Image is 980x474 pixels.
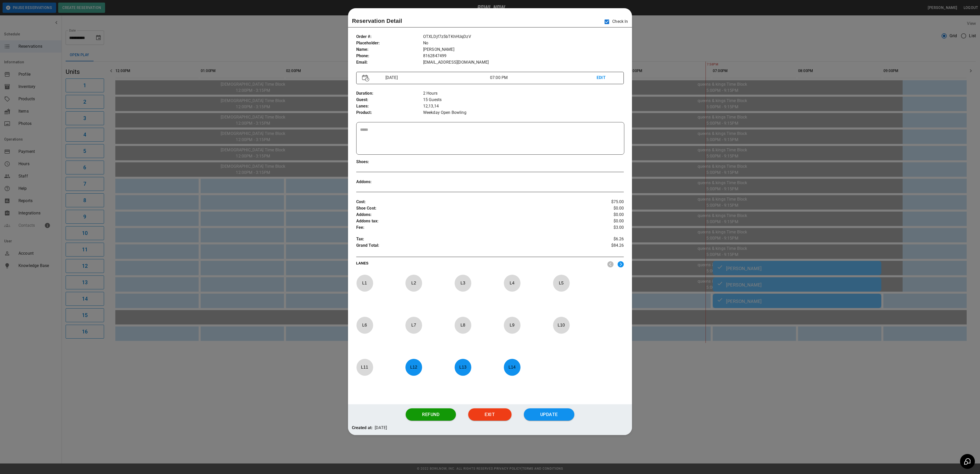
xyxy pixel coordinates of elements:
[454,319,471,331] p: L 8
[553,277,570,289] p: L 5
[454,361,471,373] p: L 13
[356,90,423,97] p: Duration :
[356,236,579,242] p: Tax :
[618,261,624,268] img: right.svg
[356,53,423,59] p: Phone :
[356,110,423,116] p: Product :
[468,408,511,421] button: Exit
[356,205,579,212] p: Shoe Cost :
[356,103,423,110] p: Lanes :
[375,425,387,431] p: [DATE]
[356,242,579,250] p: Grand Total :
[405,277,422,289] p: L 2
[356,97,423,103] p: Guest :
[356,40,423,46] p: Placeholder :
[423,110,624,116] p: Weekday Open Bowling
[356,179,423,185] p: Addons :
[356,319,373,331] p: L 6
[356,34,423,40] p: Order # :
[579,205,624,212] p: $0.00
[579,218,624,224] p: $0.00
[504,319,520,331] p: L 9
[423,90,624,97] p: 2 Hours
[356,212,579,218] p: Addons :
[356,261,604,268] p: LANES
[352,17,402,25] p: Reservation Detail
[579,212,624,218] p: $0.00
[423,34,624,40] p: OTXLDjf7z5bTKhHUqDzV
[356,224,579,231] p: Fee :
[553,319,570,331] p: L 10
[405,361,422,373] p: L 12
[490,75,597,81] p: 07:00 PM
[356,59,423,66] p: Email :
[423,59,624,66] p: [EMAIL_ADDRESS][DOMAIN_NAME]
[423,46,624,53] p: [PERSON_NAME]
[597,75,618,81] p: EDIT
[352,425,373,431] p: Created at:
[356,159,423,165] p: Shoes :
[579,242,624,250] p: $84.26
[405,319,422,331] p: L 7
[579,199,624,205] p: $75.00
[356,361,373,373] p: L 11
[504,277,520,289] p: L 4
[356,199,579,205] p: Cost :
[356,277,373,289] p: L 1
[356,46,423,53] p: Name :
[423,40,624,46] p: No
[524,408,574,421] button: Update
[601,16,628,27] p: Check In
[423,53,624,59] p: 8162847499
[579,236,624,242] p: $6.26
[579,224,624,231] p: $3.00
[423,103,624,110] p: 12,13,14
[454,277,471,289] p: L 3
[504,361,520,373] p: L 14
[423,97,624,103] p: 15 Guests
[362,75,369,82] img: Vector
[356,218,579,224] p: Addons tax :
[406,408,456,421] button: Refund
[607,261,614,268] img: nav_left.svg
[383,75,490,81] p: [DATE]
